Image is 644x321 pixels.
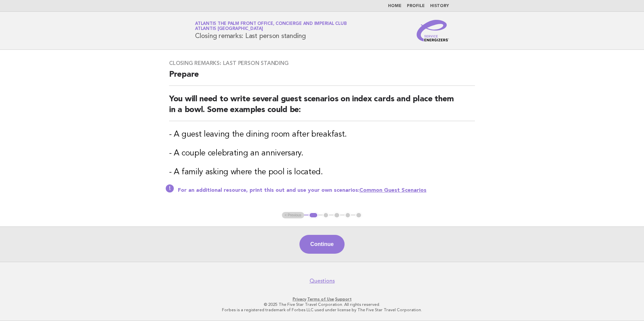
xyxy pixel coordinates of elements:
[195,22,347,39] h1: Closing remarks: Last person standing
[169,129,475,140] h3: - A guest leaving the dining room after breakfast.
[299,235,344,254] button: Continue
[169,167,475,178] h3: - A family asking where the pool is located.
[359,188,426,193] a: Common Guest Scenarios
[309,212,318,219] button: 1
[116,296,528,302] p: · ·
[417,20,449,41] img: Service Energizers
[195,22,347,31] a: Atlantis The Palm Front Office, Concierge and Imperial ClubAtlantis [GEOGRAPHIC_DATA]
[178,187,475,194] p: For an additional resource, print this out and use your own scenarios:
[335,297,352,301] a: Support
[307,297,334,301] a: Terms of Use
[116,307,528,313] p: Forbes is a registered trademark of Forbes LLC used under license by The Five Star Travel Corpora...
[169,94,475,121] h2: You will need to write several guest scenarios on index cards and place them in a bowl. Some exam...
[116,302,528,307] p: © 2025 The Five Star Travel Corporation. All rights reserved.
[169,60,475,67] h3: Closing remarks: Last person standing
[430,4,449,8] a: History
[169,69,475,86] h2: Prepare
[169,148,475,159] h3: - A couple celebrating an anniversary.
[293,297,306,301] a: Privacy
[407,4,425,8] a: Profile
[388,4,401,8] a: Home
[310,278,335,284] a: Questions
[195,27,263,31] span: Atlantis [GEOGRAPHIC_DATA]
